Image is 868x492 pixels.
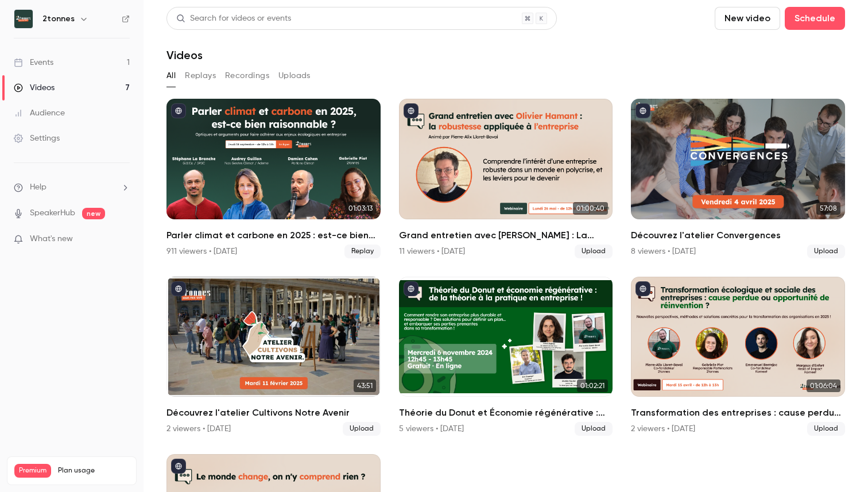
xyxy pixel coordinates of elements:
[635,103,650,118] button: published
[399,277,613,436] li: Théorie du Donut et Économie régénérative : quelle pratique en entreprise ?
[573,202,608,215] span: 01:00:40
[345,202,376,215] span: 01:03:13
[30,233,73,245] span: What's new
[344,245,381,258] span: Replay
[399,423,464,435] div: 5 viewers • [DATE]
[399,246,465,257] div: 11 viewers • [DATE]
[14,133,60,144] div: Settings
[116,234,130,245] iframe: Noticeable Trigger
[807,379,840,392] span: 01:06:04
[631,99,845,258] a: 57:08Découvrez l'atelier Convergences8 viewers • [DATE]Upload
[225,67,269,85] button: Recordings
[14,107,65,119] div: Audience
[58,466,129,475] span: Plan usage
[631,277,845,436] a: 01:06:04Transformation des entreprises : cause perdue ou opportunité de réinvention ?2 viewers • ...
[631,246,696,257] div: 8 viewers • [DATE]
[631,277,845,436] li: Transformation des entreprises : cause perdue ou opportunité de réinvention ?
[575,245,613,258] span: Upload
[399,277,613,436] a: 01:02:21Théorie du Donut et Économie régénérative : quelle pratique en entreprise ?5 viewers • [D...
[176,13,291,25] div: Search for videos or events
[166,406,381,420] h2: Découvrez l'atelier Cultivons Notre Avenir
[166,99,381,258] li: Parler climat et carbone en 2025 : est-ce bien raisonnable ?
[166,277,381,436] a: 43:51Découvrez l'atelier Cultivons Notre Avenir2 viewers • [DATE]Upload
[577,379,608,392] span: 01:02:21
[785,7,845,30] button: Schedule
[631,99,845,258] li: Découvrez l'atelier Convergences
[635,281,650,296] button: published
[166,67,176,85] button: All
[166,277,381,436] li: Découvrez l'atelier Cultivons Notre Avenir
[343,422,381,436] span: Upload
[631,228,845,242] h2: Découvrez l'atelier Convergences
[354,379,376,392] span: 43:51
[399,99,613,258] a: 01:00:40Grand entretien avec [PERSON_NAME] : La robustesse appliquée aux entreprises11 viewers •...
[166,228,381,242] h2: Parler climat et carbone en 2025 : est-ce bien raisonnable ?
[715,7,780,30] button: New video
[166,48,203,62] h1: Videos
[575,422,613,436] span: Upload
[278,67,311,85] button: Uploads
[14,181,130,193] li: help-dropdown-opener
[807,245,845,258] span: Upload
[171,103,186,118] button: published
[14,82,55,94] div: Videos
[171,459,186,474] button: published
[185,67,216,85] button: Replays
[166,7,845,485] section: Videos
[14,464,51,478] span: Premium
[171,281,186,296] button: published
[42,13,75,25] h6: 2tonnes
[30,207,75,219] a: SpeakerHub
[399,99,613,258] li: Grand entretien avec Olivier Hamant : La robustesse appliquée aux entreprises
[404,103,418,118] button: published
[631,406,845,420] h2: Transformation des entreprises : cause perdue ou opportunité de réinvention ?
[807,422,845,436] span: Upload
[166,246,237,257] div: 911 viewers • [DATE]
[14,57,53,68] div: Events
[399,406,613,420] h2: Théorie du Donut et Économie régénérative : quelle pratique en entreprise ?
[30,181,46,193] span: Help
[14,10,33,28] img: 2tonnes
[166,99,381,258] a: 01:03:13Parler climat et carbone en 2025 : est-ce bien raisonnable ?911 viewers • [DATE]Replay
[82,208,105,219] span: new
[166,423,231,435] div: 2 viewers • [DATE]
[404,281,418,296] button: published
[816,202,840,215] span: 57:08
[631,423,695,435] div: 2 viewers • [DATE]
[399,228,613,242] h2: Grand entretien avec [PERSON_NAME] : La robustesse appliquée aux entreprises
